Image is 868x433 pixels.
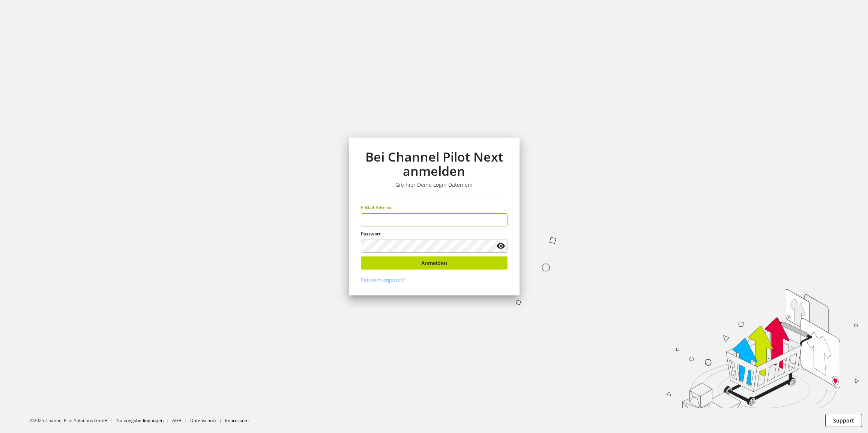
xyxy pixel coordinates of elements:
h1: Bei Channel Pilot Next anmelden [361,150,508,178]
a: Datenschutz [190,417,216,424]
button: Anmelden [361,256,508,270]
a: Impressum [225,417,249,424]
span: Anmelden [421,259,447,267]
h3: Gib hier Deine Login Daten ein [361,181,508,188]
a: AGB [172,417,182,424]
span: Support [833,417,854,424]
span: E-Mail-Adresse [361,204,393,211]
a: Nutzungsbedingungen [116,417,164,424]
a: Passwort vergessen? [361,277,405,283]
span: Passwort [361,231,381,237]
button: Support [825,414,862,427]
li: ©2025 Channel Pilot Solutions GmbH [30,417,116,424]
